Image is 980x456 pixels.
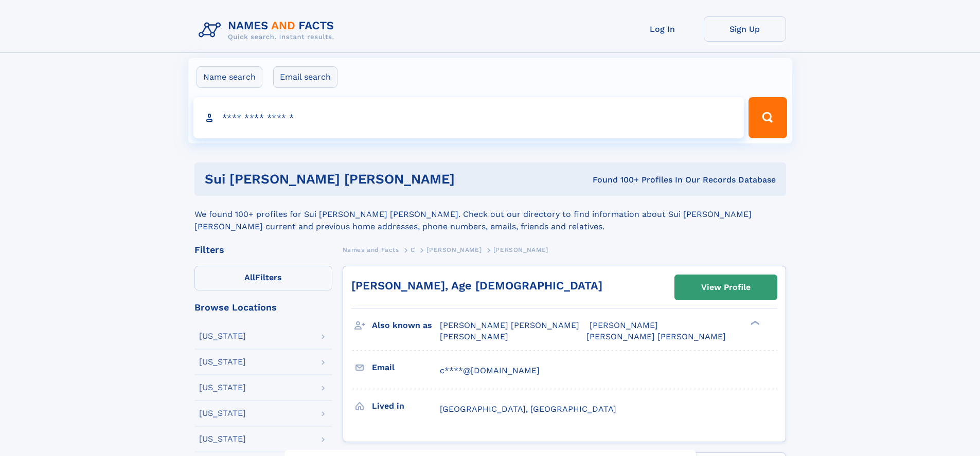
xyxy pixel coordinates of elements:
div: [US_STATE] [199,358,246,366]
div: Browse Locations [194,303,332,312]
div: [US_STATE] [199,384,246,392]
span: [GEOGRAPHIC_DATA], [GEOGRAPHIC_DATA] [440,404,616,414]
div: Filters [194,245,332,254]
span: [PERSON_NAME] [493,246,548,253]
div: [US_STATE] [199,332,246,340]
div: ❯ [748,320,760,326]
span: [PERSON_NAME] [440,332,508,341]
input: search input [193,97,744,138]
a: [PERSON_NAME], Age [DEMOGRAPHIC_DATA] [351,279,602,292]
span: [PERSON_NAME] [426,246,482,253]
a: View Profile [675,275,777,300]
label: Name search [197,66,262,88]
span: All [244,272,255,282]
label: Filters [194,266,332,290]
img: Logo Names and Facts [194,16,343,44]
div: [US_STATE] [199,435,246,443]
span: [PERSON_NAME] [PERSON_NAME] [586,332,726,341]
div: Found 100+ Profiles In Our Records Database [524,174,776,186]
a: Names and Facts [343,243,399,256]
div: [US_STATE] [199,409,246,417]
label: Email search [273,66,337,88]
span: [PERSON_NAME] [590,320,658,330]
h3: Lived in [372,397,440,415]
a: [PERSON_NAME] [426,243,482,256]
h3: Also known as [372,317,440,334]
span: [PERSON_NAME] [PERSON_NAME] [440,320,579,330]
div: View Profile [701,276,751,299]
button: Search Button [749,97,787,138]
div: We found 100+ profiles for Sui [PERSON_NAME] [PERSON_NAME]. Check out our directory to find infor... [194,196,786,233]
span: C [411,246,415,253]
h1: Sui [PERSON_NAME] [PERSON_NAME] [205,173,524,186]
a: Sign Up [704,16,786,42]
h3: Email [372,359,440,376]
a: Log In [621,16,704,42]
a: C [411,243,415,256]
